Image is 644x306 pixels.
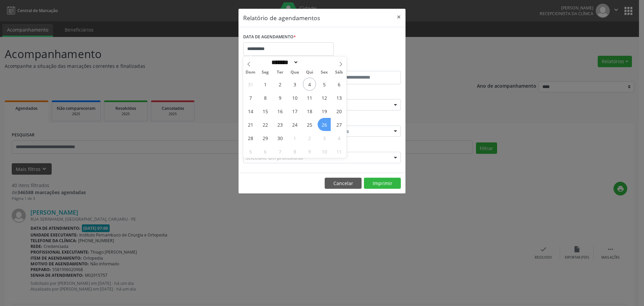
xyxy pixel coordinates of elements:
input: Year [299,59,321,66]
span: Setembro 4, 2025 [303,78,316,91]
span: Setembro 12, 2025 [318,91,331,104]
span: Setembro 20, 2025 [332,104,345,118]
span: Outubro 8, 2025 [288,145,301,158]
span: Setembro 5, 2025 [318,78,331,91]
span: Setembro 21, 2025 [244,118,257,131]
span: Selecione um profissional [246,154,303,161]
span: Setembro 7, 2025 [244,91,257,104]
h5: Relatório de agendamentos [243,13,320,22]
span: Setembro 27, 2025 [332,118,345,131]
span: Sáb [332,70,346,75]
button: Imprimir [364,178,401,189]
span: Agosto 31, 2025 [244,78,257,91]
span: Setembro 24, 2025 [288,118,301,131]
span: Setembro 19, 2025 [318,104,331,118]
span: Outubro 4, 2025 [332,131,345,144]
span: Setembro 23, 2025 [273,118,286,131]
span: Setembro 6, 2025 [332,78,345,91]
span: Setembro 17, 2025 [288,104,301,118]
button: Cancelar [325,178,362,189]
span: Setembro 13, 2025 [332,91,345,104]
span: Setembro 18, 2025 [303,104,316,118]
span: Setembro 1, 2025 [259,78,272,91]
span: Ter [273,70,287,75]
span: Qua [287,70,302,75]
span: Outubro 9, 2025 [303,145,316,158]
span: Setembro 3, 2025 [288,78,301,91]
span: Setembro 16, 2025 [273,104,286,118]
span: Setembro 30, 2025 [273,131,286,144]
span: Outubro 3, 2025 [318,131,331,144]
span: Setembro 26, 2025 [318,118,331,131]
span: Outubro 10, 2025 [318,145,331,158]
span: Seg [258,70,273,75]
span: Outubro 7, 2025 [273,145,286,158]
span: Setembro 14, 2025 [244,104,257,118]
span: Setembro 22, 2025 [259,118,272,131]
span: Outubro 1, 2025 [288,131,301,144]
span: Outubro 5, 2025 [244,145,257,158]
span: Setembro 11, 2025 [303,91,316,104]
span: Setembro 2, 2025 [273,78,286,91]
button: Close [392,9,406,25]
label: ATÉ [324,60,401,71]
span: Setembro 8, 2025 [259,91,272,104]
span: Setembro 25, 2025 [303,118,316,131]
span: Outubro 6, 2025 [259,145,272,158]
span: Setembro 9, 2025 [273,91,286,104]
span: Setembro 28, 2025 [244,131,257,144]
span: Dom [243,70,258,75]
span: Qui [302,70,317,75]
span: Sex [317,70,332,75]
span: Setembro 29, 2025 [259,131,272,144]
span: Setembro 15, 2025 [259,104,272,118]
span: Setembro 10, 2025 [288,91,301,104]
select: Month [269,59,299,66]
span: Outubro 2, 2025 [303,131,316,144]
label: DATA DE AGENDAMENTO [243,32,296,42]
span: Outubro 11, 2025 [332,145,345,158]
